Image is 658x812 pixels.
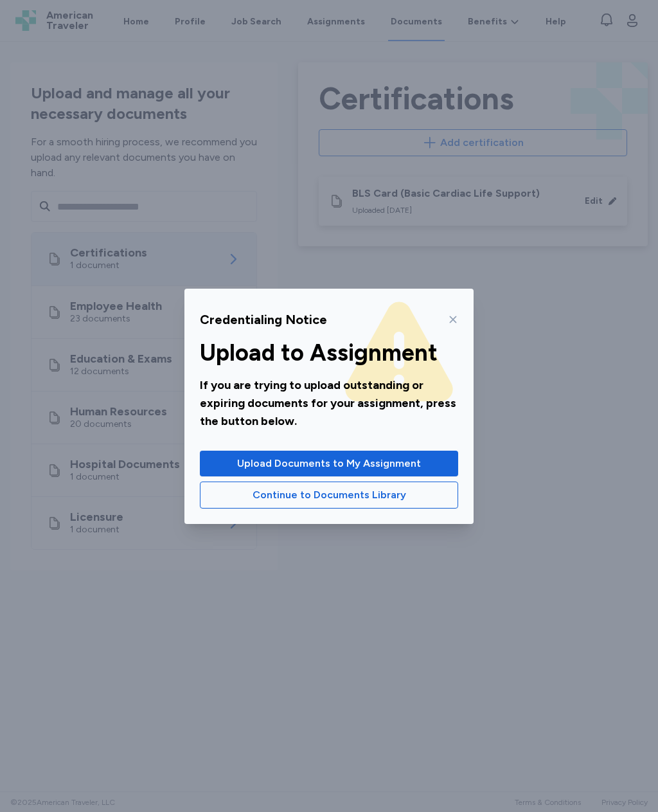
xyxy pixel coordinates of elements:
[200,451,458,476] button: Upload Documents to My Assignment
[200,482,458,509] button: Continue to Documents Library
[200,340,458,366] div: Upload to Assignment
[200,376,458,430] div: If you are trying to upload outstanding or expiring documents for your assignment, press the butt...
[200,311,327,329] div: Credentialing Notice
[237,456,421,471] span: Upload Documents to My Assignment
[253,487,406,503] span: Continue to Documents Library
